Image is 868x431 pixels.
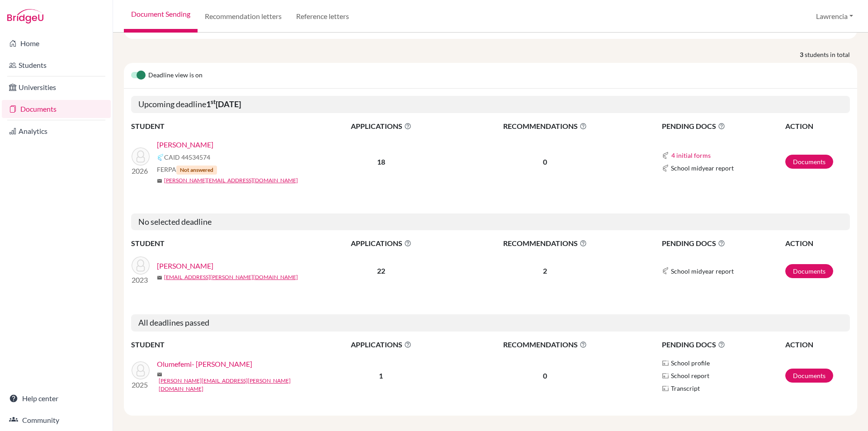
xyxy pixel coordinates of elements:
[451,156,640,167] p: 0
[451,121,640,132] span: RECOMMENDATIONS
[157,139,213,150] a: [PERSON_NAME]
[157,165,217,175] span: FERPA
[159,377,318,393] a: [PERSON_NAME][EMAIL_ADDRESS][PERSON_NAME][DOMAIN_NAME]
[132,379,150,390] p: 2025
[671,384,700,393] span: Transcript
[785,237,850,249] th: ACTION
[157,154,164,161] img: Common App logo
[131,237,312,249] th: STUDENT
[164,152,210,162] span: CAID 44534574
[377,157,385,166] b: 18
[451,265,640,276] p: 2
[662,372,669,379] img: Parchments logo
[662,238,784,249] span: PENDING DOCS
[785,339,850,350] th: ACTION
[662,385,669,392] img: Parchments logo
[157,178,162,184] span: mail
[131,213,850,231] h5: No selected deadline
[377,266,385,275] b: 22
[662,267,669,275] img: Common App logo
[785,369,833,383] a: Documents
[2,100,111,118] a: Documents
[671,150,711,161] button: 4 initial forms
[131,120,312,132] th: STUDENT
[131,339,312,350] th: STUDENT
[312,339,450,350] span: APPLICATIONS
[379,371,383,380] b: 1
[662,152,669,159] img: Common App logo
[2,411,111,429] a: Community
[785,264,833,278] a: Documents
[662,165,669,172] img: Common App logo
[131,96,850,113] h5: Upcoming deadline
[206,99,241,109] b: 1 [DATE]
[131,314,850,332] h5: All deadlines passed
[662,121,784,132] span: PENDING DOCS
[164,176,298,185] a: [PERSON_NAME][EMAIL_ADDRESS][DOMAIN_NAME]
[2,56,111,74] a: Students
[812,8,857,25] button: Lawrencia
[671,266,734,276] span: School midyear report
[157,372,162,377] span: mail
[451,370,640,381] p: 0
[2,389,111,407] a: Help center
[157,275,162,280] span: mail
[671,358,710,368] span: School profile
[132,361,150,379] img: Olumefemi- Ayoola, Brian
[662,360,669,367] img: Parchments logo
[451,238,640,249] span: RECOMMENDATIONS
[148,70,203,81] span: Deadline view is on
[211,98,216,105] sup: st
[7,9,43,24] img: Bridge-U
[312,121,450,132] span: APPLICATIONS
[132,275,150,285] p: 2023
[671,163,734,173] span: School midyear report
[157,260,213,271] a: [PERSON_NAME]
[132,147,150,166] img: Adzimah, Brian Kekeli
[671,371,709,380] span: School report
[312,238,450,249] span: APPLICATIONS
[451,339,640,350] span: RECOMMENDATIONS
[164,273,298,281] a: [EMAIL_ADDRESS][PERSON_NAME][DOMAIN_NAME]
[176,166,217,175] span: Not answered
[800,50,805,59] strong: 3
[805,50,857,59] span: students in total
[2,78,111,96] a: Universities
[2,34,111,52] a: Home
[785,155,833,169] a: Documents
[157,359,252,369] a: Olumefemi- [PERSON_NAME]
[132,166,150,176] p: 2026
[662,339,784,350] span: PENDING DOCS
[785,120,850,132] th: ACTION
[2,122,111,140] a: Analytics
[132,256,150,275] img: Malm, Brianna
